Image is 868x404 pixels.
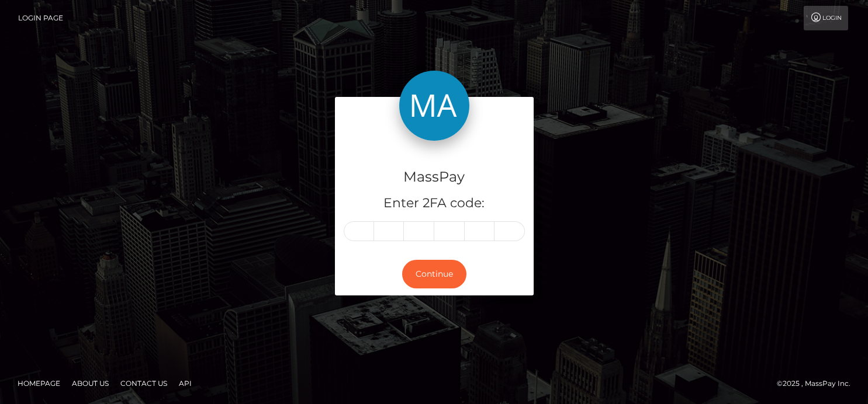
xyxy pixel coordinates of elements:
[402,260,466,288] button: Continue
[344,167,525,187] h4: MassPay
[174,374,196,392] a: API
[67,374,113,392] a: About Us
[399,71,469,141] img: MassPay
[18,6,63,30] a: Login Page
[13,374,65,392] a: Homepage
[344,194,525,213] h5: Enter 2FA code:
[116,374,172,392] a: Contact Us
[804,6,848,30] a: Login
[777,377,859,390] div: © 2025 , MassPay Inc.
